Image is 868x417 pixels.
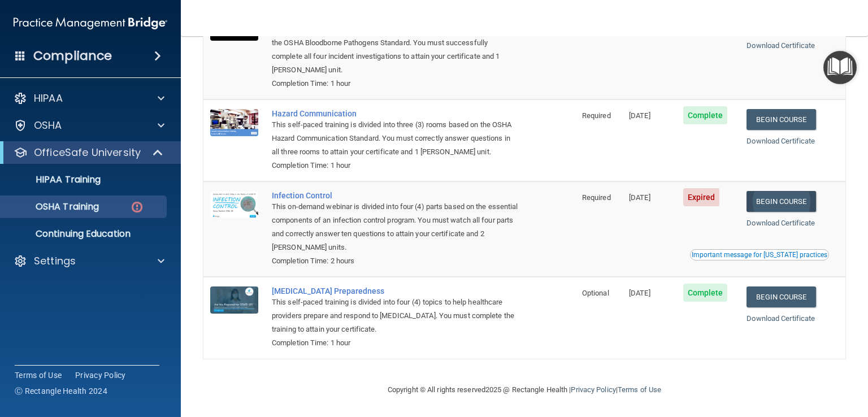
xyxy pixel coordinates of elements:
span: Complete [683,106,728,124]
p: HIPAA [34,92,63,105]
a: Download Certificate [747,219,815,227]
span: Expired [683,188,720,206]
div: Completion Time: 1 hour [272,336,519,350]
a: Privacy Policy [75,370,126,381]
a: Privacy Policy [571,385,615,394]
span: [DATE] [629,289,650,297]
a: Settings [14,254,164,268]
a: OfficeSafe University [14,146,164,159]
div: Completion Time: 1 hour [272,159,519,172]
span: Complete [683,284,728,302]
a: Infection Control [272,191,519,200]
div: This self-paced training is divided into four (4) exposure incidents based on the OSHA Bloodborne... [272,23,519,77]
div: Copyright © All rights reserved 2025 @ Rectangle Health | | [318,372,731,408]
span: Required [582,111,611,120]
a: Terms of Use [15,370,62,381]
a: [MEDICAL_DATA] Preparedness [272,286,519,296]
h4: Compliance [33,48,112,64]
p: HIPAA Training [7,174,101,185]
div: Completion Time: 2 hours [272,254,519,268]
span: Ⓒ Rectangle Health 2024 [15,385,107,397]
a: Begin Course [747,191,815,212]
button: Read this if you are a dental practitioner in the state of CA [690,249,829,260]
div: This self-paced training is divided into four (4) topics to help healthcare providers prepare and... [272,296,519,336]
span: [DATE] [629,193,650,202]
p: Continuing Education [7,228,162,240]
p: OSHA [34,119,62,132]
button: Open Resource Center [823,51,857,84]
a: Download Certificate [747,41,815,50]
span: Optional [582,289,609,297]
a: Hazard Communication [272,109,519,118]
span: [DATE] [629,111,650,120]
img: danger-circle.6113f641.png [130,200,144,214]
a: Begin Course [747,286,815,307]
a: Download Certificate [747,314,815,323]
a: Terms of Use [618,385,661,394]
p: OSHA Training [7,201,99,212]
div: This on-demand webinar is divided into four (4) parts based on the essential components of an inf... [272,200,519,254]
p: Settings [34,254,76,268]
a: Download Certificate [747,137,815,145]
div: Important message for [US_STATE] practices [692,251,827,258]
a: Begin Course [747,109,815,130]
div: Completion Time: 1 hour [272,77,519,90]
div: This self-paced training is divided into three (3) rooms based on the OSHA Hazard Communication S... [272,118,519,159]
span: Required [582,193,611,202]
p: OfficeSafe University [34,146,141,159]
a: HIPAA [14,92,164,105]
a: OSHA [14,119,164,132]
img: PMB logo [14,12,167,34]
